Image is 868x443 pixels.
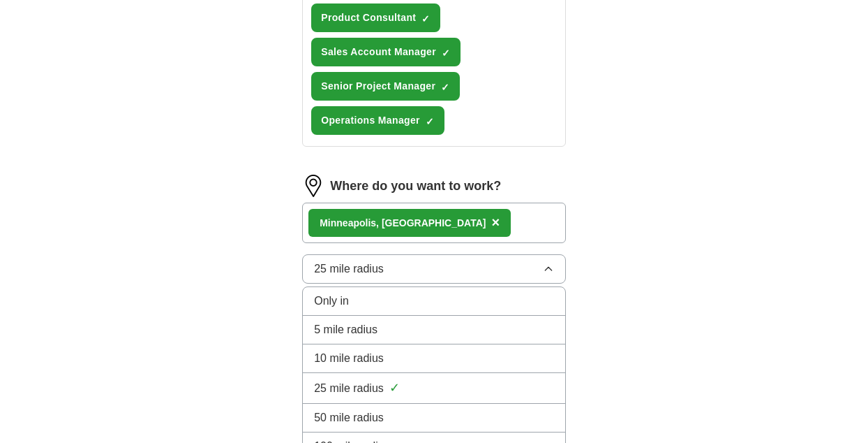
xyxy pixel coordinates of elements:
[314,293,349,310] span: Only in
[442,48,450,59] span: ✓
[321,10,416,25] span: Product Consultant
[426,116,434,127] span: ✓
[320,217,353,228] strong: Minnea
[302,175,324,197] img: location.png
[314,350,384,367] span: 10 mile radius
[311,38,461,66] button: Sales Account Manager✓
[321,79,435,94] span: Senior Project Manager
[491,215,500,230] span: ×
[302,254,566,284] button: 25 mile radius
[311,3,440,32] button: Product Consultant✓
[330,177,501,196] label: Where do you want to work?
[421,13,430,24] span: ✓
[320,216,486,231] div: polis, [GEOGRAPHIC_DATA]
[321,45,436,59] span: Sales Account Manager
[311,72,460,101] button: Senior Project Manager✓
[491,212,500,233] button: ×
[311,106,444,135] button: Operations Manager✓
[314,409,384,426] span: 50 mile radius
[314,261,384,277] span: 25 mile radius
[321,113,420,128] span: Operations Manager
[314,321,377,338] span: 5 mile radius
[389,379,400,398] span: ✓
[314,380,384,397] span: 25 mile radius
[441,82,449,93] span: ✓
